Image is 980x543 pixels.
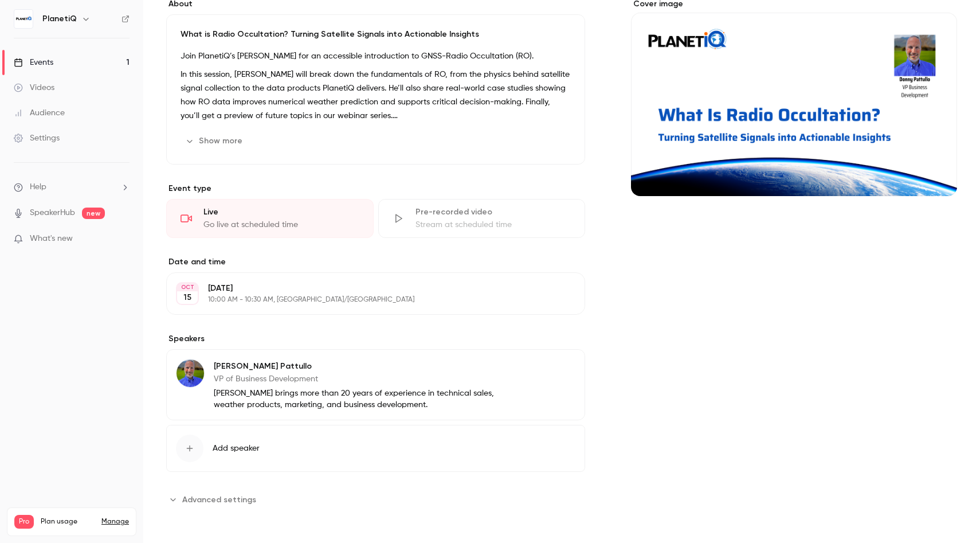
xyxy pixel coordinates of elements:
[42,13,77,25] h6: PlanetiQ
[82,208,105,219] span: new
[181,132,249,150] button: Show more
[14,181,130,193] li: help-dropdown-opener
[182,494,256,506] span: Advanced settings
[415,206,571,218] div: Pre-recorded video
[166,199,374,238] div: LiveGo live at scheduled time
[30,233,73,245] span: What's new
[208,283,524,294] p: [DATE]
[30,181,46,193] span: Help
[203,206,359,218] div: Live
[415,219,571,231] div: Stream at scheduled time
[116,234,130,244] iframe: Noticeable Trigger
[181,49,571,63] p: Join PlanetiQ’s [PERSON_NAME] for an accessible introduction to GNSS-Radio Occultation (RO).
[378,199,586,238] div: Pre-recorded videoStream at scheduled time
[181,29,571,40] p: What is Radio Occultation? Turning Satellite Signals into Actionable Insights
[166,425,585,472] button: Add speaker
[213,443,260,454] span: Add speaker
[14,132,60,144] div: Settings
[177,283,198,291] div: OCT
[166,183,585,194] p: Event type
[41,517,95,526] span: Plan usage
[14,107,65,119] div: Audience
[208,295,524,304] p: 10:00 AM - 10:30 AM, [GEOGRAPHIC_DATA]/[GEOGRAPHIC_DATA]
[166,349,585,420] div: Donny Pattullo[PERSON_NAME] PattulloVP of Business Development[PERSON_NAME] brings more than 20 y...
[14,57,53,68] div: Events
[166,256,585,268] label: Date and time
[101,517,129,526] a: Manage
[203,219,359,231] div: Go live at scheduled time
[166,490,263,509] button: Advanced settings
[14,10,33,28] img: PlanetiQ
[214,388,511,411] p: [PERSON_NAME] brings more than 20 years of experience in technical sales, weather products, marke...
[214,361,511,372] p: [PERSON_NAME] Pattullo
[14,515,34,529] span: Pro
[166,333,585,345] label: Speakers
[14,82,54,93] div: Videos
[183,292,191,303] p: 15
[177,360,204,387] img: Donny Pattullo
[30,207,75,219] a: SpeakerHub
[181,68,571,123] p: In this session, [PERSON_NAME] will break down the fundamentals of RO, from the physics behind sa...
[214,373,511,385] p: VP of Business Development
[166,490,585,509] section: Advanced settings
